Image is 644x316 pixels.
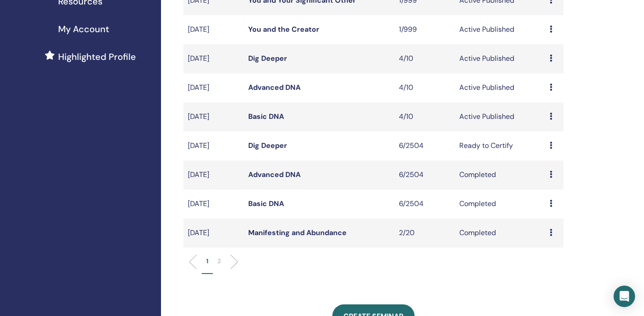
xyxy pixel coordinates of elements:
[455,44,545,73] td: Active Published
[248,25,319,34] a: You and the Creator
[183,102,244,131] td: [DATE]
[394,73,455,102] td: 4/10
[206,257,208,266] p: 1
[455,15,545,44] td: Active Published
[455,73,545,102] td: Active Published
[248,112,284,121] a: Basic DNA
[248,83,301,92] a: Advanced DNA
[248,228,347,237] a: Manifesting and Abundance
[183,190,244,219] td: [DATE]
[248,170,301,179] a: Advanced DNA
[455,219,545,248] td: Completed
[248,199,284,208] a: Basic DNA
[394,190,455,219] td: 6/2504
[217,257,221,266] p: 2
[248,54,287,63] a: Dig Deeper
[183,73,244,102] td: [DATE]
[394,44,455,73] td: 4/10
[455,190,545,219] td: Completed
[455,160,545,190] td: Completed
[614,286,635,307] div: Open Intercom Messenger
[183,131,244,160] td: [DATE]
[394,131,455,160] td: 6/2504
[248,141,287,150] a: Dig Deeper
[58,22,109,36] span: My Account
[183,15,244,44] td: [DATE]
[394,160,455,190] td: 6/2504
[455,131,545,160] td: Ready to Certify
[58,50,136,63] span: Highlighted Profile
[455,102,545,131] td: Active Published
[183,44,244,73] td: [DATE]
[394,219,455,248] td: 2/20
[183,219,244,248] td: [DATE]
[183,160,244,190] td: [DATE]
[394,15,455,44] td: 1/999
[394,102,455,131] td: 4/10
